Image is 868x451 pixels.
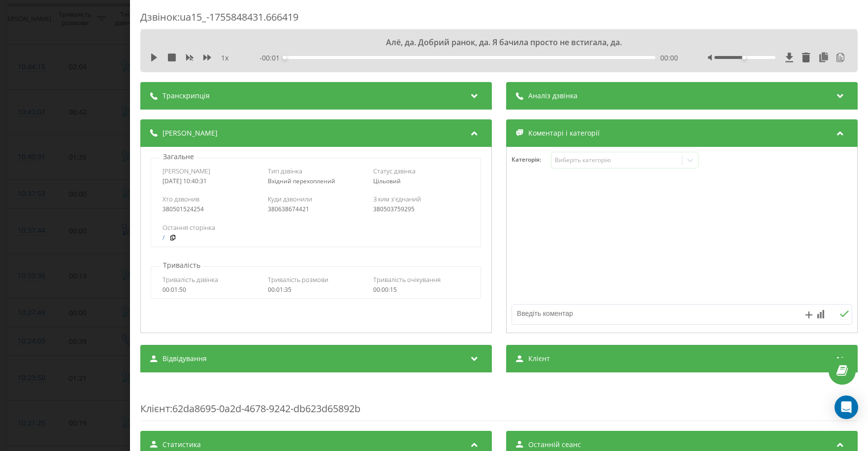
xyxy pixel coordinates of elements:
span: - 00:01 [259,53,285,63]
span: 1 x [221,53,228,63]
div: 00:01:50 [163,286,259,293]
span: Тривалість розмови [268,275,329,284]
span: Цільовий [374,177,401,185]
span: Вхідний перехоплений [268,177,336,185]
span: Тип дзвінка [268,167,303,175]
span: Тривалість очікування [374,275,441,284]
span: Аналіз дзвінка [528,91,578,101]
span: Хто дзвонив [163,195,200,203]
div: Виберіть категорію [555,156,678,164]
span: Клієнт [528,354,550,364]
span: Тривалість дзвінка [163,275,219,284]
span: Відвідування [162,354,207,364]
div: : 62da8695-0a2d-4678-9242-db623d65892b [140,382,858,421]
div: Accessibility label [742,56,746,59]
div: 380501524254 [163,206,259,213]
div: Дзвінок : ua15_-1755848431.666419 [140,10,858,29]
p: Загальне [161,152,196,162]
span: Остання сторінка [163,223,216,232]
span: [PERSON_NAME] [163,167,211,175]
span: З ким з'єднаний [374,195,421,203]
a: / [163,234,165,241]
h4: Категорія : [512,156,551,163]
span: Статус дзвінка [374,167,416,175]
span: Транскрипція [162,91,210,101]
span: Клієнт [140,402,170,415]
div: 380638674421 [268,206,364,213]
div: 380503759295 [374,206,470,213]
div: [DATE] 10:40:31 [163,178,259,185]
div: Алё, да. Добрий ранок, да. Я бачила просто не встигала, да. [218,37,780,48]
span: Останній сеанс [528,440,581,450]
span: [PERSON_NAME] [162,128,218,138]
span: Куди дзвонили [268,195,313,203]
p: Тривалість [161,260,203,270]
span: Коментарі і категорії [528,128,600,138]
span: 00:00 [660,53,678,63]
span: Статистика [162,440,201,450]
div: Open Intercom Messenger [835,395,858,419]
div: Accessibility label [283,56,287,59]
div: 00:01:35 [268,286,364,293]
div: 00:00:15 [374,286,470,293]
